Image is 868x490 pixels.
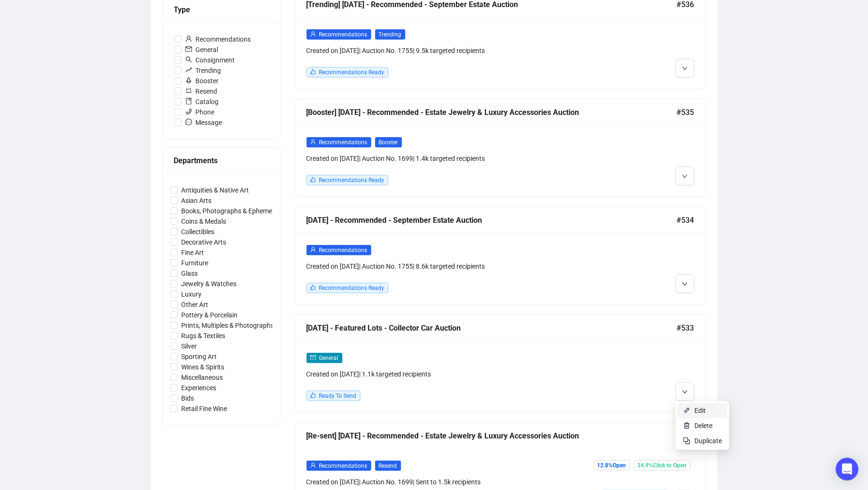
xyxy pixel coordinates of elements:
[310,247,316,253] span: user
[683,422,691,429] img: svg+xml;base64,PHN2ZyB4bWxucz0iaHR0cDovL3d3dy53My5vcmcvMjAwMC9zdmciIHhtbG5zOnhsaW5rPSJodHRwOi8vd3...
[178,362,228,372] span: Wines & Spirits
[178,268,202,279] span: Glass
[836,458,859,481] div: Open Intercom Messenger
[178,351,221,362] span: Sporting Art
[185,56,192,63] span: search
[178,216,230,227] span: Coins & Medals
[182,86,221,96] span: Resend
[307,322,677,334] div: [DATE] - Featured Lots - Collector Car Auction
[178,383,220,393] span: Experiences
[319,463,368,469] span: Recommendations
[185,67,192,73] span: rise
[182,96,223,107] span: Catalog
[310,393,316,398] span: like
[319,31,368,38] span: Recommendations
[682,389,688,395] span: down
[182,34,255,44] span: Recommendations
[182,76,223,86] span: Booster
[182,55,239,65] span: Consignment
[178,206,282,216] span: Books, Photographs & Ephemera
[682,281,688,287] span: down
[178,227,219,237] span: Collectibles
[182,117,226,128] span: Message
[185,87,192,94] span: retweet
[307,214,677,226] div: [DATE] - Recommended - September Estate Auction
[185,46,192,52] span: mail
[307,369,596,379] div: Created on [DATE] | 1.1k targeted recipients
[178,185,253,195] span: Antiquities & Native Art
[682,174,688,179] span: down
[375,137,402,148] span: Booster
[694,407,706,414] span: Edit
[178,403,231,414] span: Retail Fine Wine
[307,153,596,164] div: Created on [DATE] | Auction No. 1699 | 1.4k targeted recipients
[174,155,269,166] div: Departments
[310,355,316,360] span: mail
[295,99,706,197] a: [Booster] [DATE] - Recommended - Estate Jewelry & Luxury Accessories Auction#535userRecommendatio...
[310,139,316,145] span: user
[178,331,229,341] span: Rugs & Textiles
[178,247,208,258] span: Fine Art
[185,108,192,115] span: phone
[634,460,691,471] span: 34.9% Click to Open
[677,106,694,118] span: #535
[694,437,722,445] span: Duplicate
[694,422,712,429] span: Delete
[307,106,677,118] div: [Booster] [DATE] - Recommended - Estate Jewelry & Luxury Accessories Auction
[319,355,339,361] span: General
[310,177,316,183] span: like
[319,285,385,291] span: Recommendations Ready
[178,372,227,383] span: Miscellaneous
[319,247,368,254] span: Recommendations
[319,69,385,76] span: Recommendations Ready
[182,107,219,117] span: Phone
[178,195,216,206] span: Asian Arts
[307,261,596,271] div: Created on [DATE] | Auction No. 1755 | 8.6k targeted recipients
[178,279,241,289] span: Jewelry & Watches
[310,463,316,468] span: user
[677,322,694,334] span: #533
[182,65,225,76] span: Trending
[178,237,230,247] span: Decorative Arts
[295,315,706,413] a: [DATE] - Featured Lots - Collector Car Auction#533mailGeneralCreated on [DATE]| 1.1k targeted rec...
[295,207,706,305] a: [DATE] - Recommended - September Estate Auction#534userRecommendationsCreated on [DATE]| Auction ...
[178,289,206,299] span: Luxury
[178,341,201,351] span: Silver
[319,393,357,399] span: Ready To Send
[178,258,212,268] span: Furniture
[319,139,368,146] span: Recommendations
[677,214,694,226] span: #534
[182,44,222,55] span: General
[185,98,192,105] span: book
[310,31,316,37] span: user
[178,393,198,403] span: Bids
[319,177,385,184] span: Recommendations Ready
[178,320,278,331] span: Prints, Multiples & Photographs
[594,460,630,471] span: 12.8% Open
[375,461,401,471] span: Resend
[307,45,596,56] div: Created on [DATE] | Auction No. 1755 | 9.5k targeted recipients
[682,66,688,71] span: down
[683,407,691,414] img: svg+xml;base64,PHN2ZyB4bWxucz0iaHR0cDovL3d3dy53My5vcmcvMjAwMC9zdmciIHhtbG5zOnhsaW5rPSJodHRwOi8vd3...
[178,310,242,320] span: Pottery & Porcelain
[185,35,192,42] span: user
[375,29,405,40] span: Trending
[185,119,192,125] span: message
[307,430,677,442] div: [Re-sent] [DATE] - Recommended - Estate Jewelry & Luxury Accessories Auction
[307,477,596,487] div: Created on [DATE] | Auction No. 1699 | Sent to 1.5k recipients
[185,77,192,84] span: rocket
[310,69,316,75] span: like
[683,437,691,445] img: svg+xml;base64,PHN2ZyB4bWxucz0iaHR0cDovL3d3dy53My5vcmcvMjAwMC9zdmciIHdpZHRoPSIyNCIgaGVpZ2h0PSIyNC...
[174,4,269,16] div: Type
[178,299,212,310] span: Other Art
[310,285,316,290] span: like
